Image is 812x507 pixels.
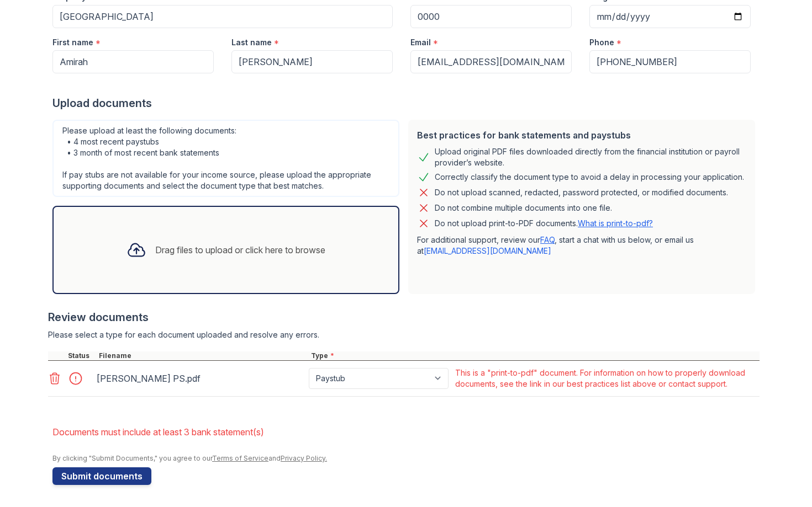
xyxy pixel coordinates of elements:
[52,421,760,443] li: Documents must include at least 3 bank statement(s)
[424,246,551,255] a: [EMAIL_ADDRESS][DOMAIN_NAME]
[212,454,268,462] a: Terms of Service
[435,186,728,199] div: Do not upload scanned, redacted, password protected, or modified documents.
[52,454,760,463] div: By clicking "Submit Documents," you agree to our and
[231,37,272,48] label: Last name
[97,370,304,387] div: [PERSON_NAME] PS.pdf
[52,37,93,48] label: First name
[410,37,431,48] label: Email
[97,351,309,360] div: Filename
[455,367,757,389] div: This is a "print-to-pdf" document. For information on how to properly download documents, see the...
[435,146,746,168] div: Upload original PDF files downloaded directly from the financial institution or payroll provider’...
[417,234,746,257] p: For additional support, review our , start a chat with us below, or email us at
[589,37,614,48] label: Phone
[66,351,97,360] div: Status
[281,454,327,462] a: Privacy Policy.
[540,235,555,244] a: FAQ
[52,467,151,485] button: Submit documents
[435,170,744,184] div: Correctly classify the document type to avoid a delay in processing your application.
[578,218,653,228] a: What is print-to-pdf?
[48,309,760,325] div: Review documents
[48,329,760,340] div: Please select a type for each document uploaded and resolve any errors.
[435,201,612,215] div: Do not combine multiple documents into one file.
[155,243,325,257] div: Drag files to upload or click here to browse
[417,129,746,142] div: Best practices for bank statements and paystubs
[309,351,760,360] div: Type
[52,120,399,197] div: Please upload at least the following documents: • 4 most recent paystubs • 3 month of most recent...
[52,95,760,111] div: Upload documents
[435,218,653,229] p: Do not upload print-to-PDF documents.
